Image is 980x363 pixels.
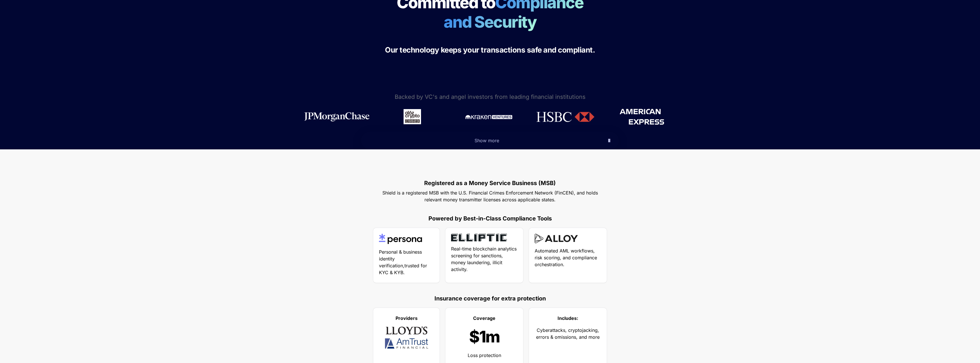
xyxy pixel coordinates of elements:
[382,190,599,202] span: Shield is a registered MSB with the U.S. Financial Crimes Enforcement Network (FinCEN), and holds...
[469,327,500,346] span: $1m
[379,249,428,275] span: Personal & business identity verification,trusted for KYC & KYB.
[385,45,595,54] span: Our technology keeps your transactions safe and compliant.
[536,327,600,340] span: Cyberattacks, cryptojacking, errors & omissions, and more
[468,352,501,358] span: Loss protection
[396,315,398,321] a: P
[434,295,546,302] strong: Insurance coverage for extra protection
[473,315,495,321] strong: Coverage
[424,180,556,186] strong: Registered as a Money Service Business (MSB)
[361,132,619,149] button: Show more
[558,315,578,321] strong: Includes:
[395,93,586,100] span: Backed by VC's and angel investors from leading financial institutions
[475,138,499,143] span: Show more
[428,215,552,222] strong: Powered by Best-in-Class Compliance Tools
[451,246,518,272] span: Real-time blockchain analytics screening for sanctions, money laundering, illicit activity.
[535,248,598,267] span: Automated AML workflows, risk scoring, and compliance orchestration.
[398,315,418,321] strong: roviders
